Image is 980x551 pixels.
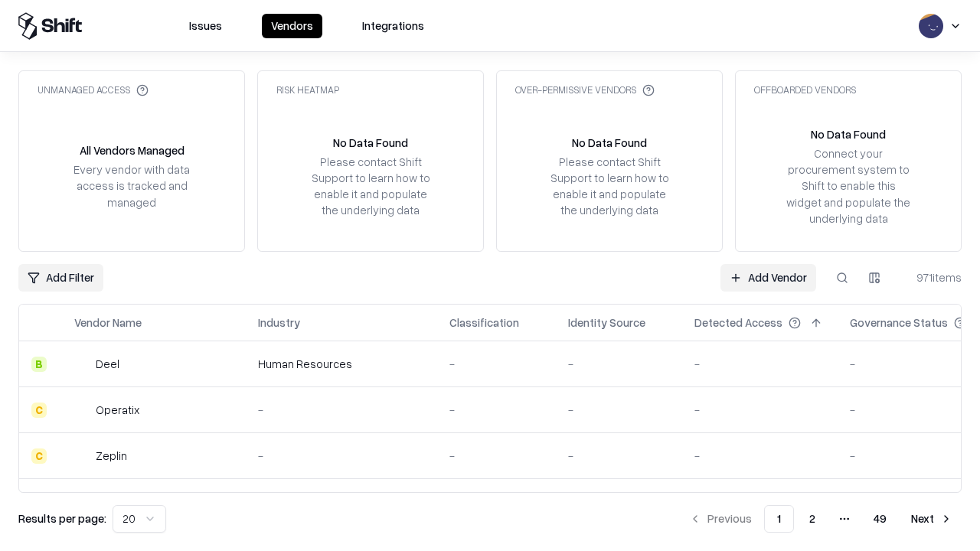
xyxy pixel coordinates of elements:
[276,83,339,96] div: Risk Heatmap
[307,154,434,219] div: Please contact Shift Support to learn how to enable it and populate the underlying data
[68,161,195,210] div: Every vendor with data access is tracked and managed
[694,356,825,372] div: -
[180,14,231,38] button: Issues
[568,315,645,331] div: Identity Source
[785,145,912,227] div: Connect your procurement system to Shift to enable this widget and populate the underlying data
[720,264,816,292] a: Add Vendor
[74,315,142,331] div: Vendor Name
[96,402,139,418] div: Operatix
[861,505,899,533] button: 49
[797,505,828,533] button: 2
[449,448,544,464] div: -
[258,356,425,372] div: Human Resources
[353,14,433,38] button: Integrations
[74,357,90,372] img: Deel
[568,448,670,464] div: -
[18,264,103,292] button: Add Filter
[449,315,519,331] div: Classification
[31,357,47,372] div: B
[80,142,185,158] div: All Vendors Managed
[18,510,106,527] p: Results per page:
[96,356,119,372] div: Deel
[258,315,300,331] div: Industry
[74,448,90,464] img: Zeplin
[694,448,825,464] div: -
[680,505,962,533] nav: pagination
[96,448,127,464] div: Zeplin
[449,402,544,418] div: -
[74,403,90,418] img: Operatix
[449,356,544,372] div: -
[850,315,948,331] div: Governance Status
[902,505,962,533] button: Next
[258,448,425,464] div: -
[694,402,825,418] div: -
[258,402,425,418] div: -
[515,83,655,96] div: Over-Permissive Vendors
[764,505,794,533] button: 1
[262,14,322,38] button: Vendors
[568,402,670,418] div: -
[546,154,673,219] div: Please contact Shift Support to learn how to enable it and populate the underlying data
[811,126,886,142] div: No Data Found
[900,269,962,285] div: 971 items
[333,135,408,151] div: No Data Found
[31,448,47,464] div: C
[38,83,149,96] div: Unmanaged Access
[568,356,670,372] div: -
[694,315,782,331] div: Detected Access
[754,83,856,96] div: Offboarded Vendors
[572,135,647,151] div: No Data Found
[31,403,47,418] div: C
